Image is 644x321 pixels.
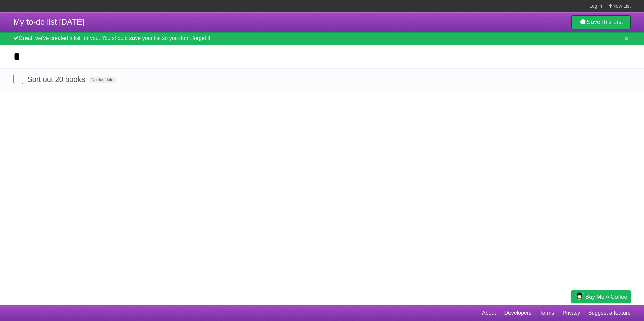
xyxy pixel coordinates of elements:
[13,17,85,26] span: My to-do list [DATE]
[588,307,631,319] a: Suggest a feature
[27,75,87,84] span: Sort out 20 books
[13,74,23,84] label: Done
[562,307,580,319] a: Privacy
[571,15,631,29] a: SaveThis List
[482,307,496,319] a: About
[504,307,531,319] a: Developers
[585,291,627,303] span: Buy me a coffee
[571,290,631,303] a: Buy me a coffee
[540,307,554,319] a: Terms
[89,77,116,83] span: No due date
[575,291,584,302] img: Buy me a coffee
[600,19,623,25] b: This List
